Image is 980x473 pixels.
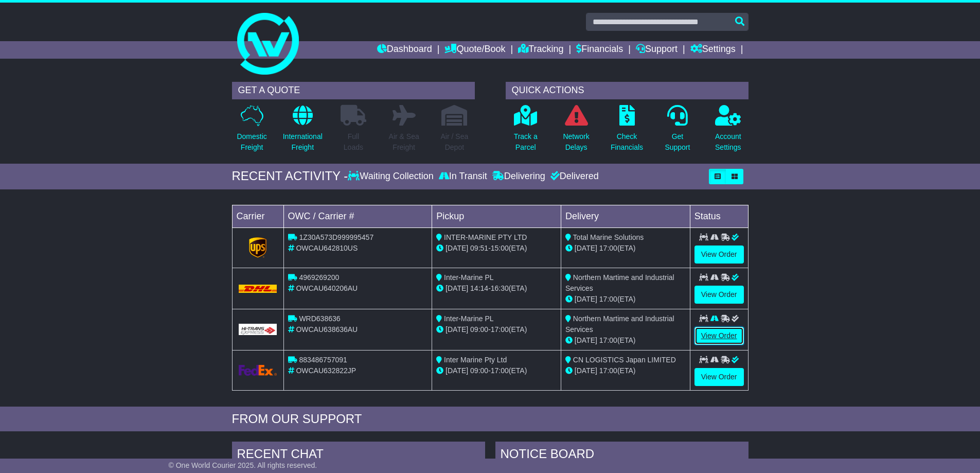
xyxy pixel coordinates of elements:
[299,273,339,282] span: 4969269200
[491,284,509,292] span: 16:30
[446,366,468,375] span: [DATE]
[565,335,686,346] div: (ETA)
[470,366,488,375] span: 09:00
[283,205,432,227] td: OWC / Carrier #
[236,104,267,159] a: DomesticFreight
[611,131,643,153] p: Check Financials
[446,325,468,334] span: [DATE]
[239,285,277,293] img: DHL.png
[436,365,557,376] div: - (ETA)
[377,41,432,59] a: Dashboard
[348,171,436,182] div: Waiting Collection
[470,244,488,252] span: 09:51
[573,356,676,364] span: CN LOGISTICS Japan LIMITED
[237,131,266,153] p: Domestic Freight
[636,41,678,59] a: Support
[491,244,509,252] span: 15:00
[444,41,505,59] a: Quote/Book
[565,294,686,305] div: (ETA)
[514,131,538,153] p: Track a Parcel
[341,131,366,153] p: Full Loads
[694,246,744,264] a: View Order
[694,327,744,345] a: View Order
[513,104,538,159] a: Track aParcel
[169,461,317,469] span: © One World Courier 2025. All rights reserved.
[563,131,589,153] p: Network Delays
[444,356,507,364] span: Inter Marine Pty Ltd
[565,365,686,376] div: (ETA)
[239,365,277,376] img: GetCarrierServiceLogo
[599,244,617,252] span: 17:00
[565,314,674,334] span: Northern Martime and Industrial Services
[575,366,597,375] span: [DATE]
[444,314,493,323] span: Inter-Marine PL
[575,295,597,303] span: [DATE]
[664,104,690,159] a: GetSupport
[506,82,749,99] div: QUICK ACTIONS
[690,41,736,59] a: Settings
[599,336,617,344] span: 17:00
[576,41,623,59] a: Financials
[436,283,557,294] div: - (ETA)
[282,104,323,159] a: InternationalFreight
[296,244,358,252] span: OWCAU642810US
[694,286,744,304] a: View Order
[446,244,468,252] span: [DATE]
[436,324,557,335] div: - (ETA)
[665,131,690,153] p: Get Support
[575,244,597,252] span: [DATE]
[299,314,340,323] span: WRD638636
[694,368,744,386] a: View Order
[573,233,644,241] span: Total Marine Solutions
[562,104,590,159] a: NetworkDelays
[232,82,475,99] div: GET A QUOTE
[389,131,419,153] p: Air & Sea Freight
[296,366,356,375] span: OWCAU632822JP
[565,273,674,292] span: Northern Martime and Industrial Services
[249,237,266,258] img: GetCarrierServiceLogo
[446,284,468,292] span: [DATE]
[561,205,690,227] td: Delivery
[432,205,561,227] td: Pickup
[283,131,323,153] p: International Freight
[599,366,617,375] span: 17:00
[575,336,597,344] span: [DATE]
[518,41,563,59] a: Tracking
[232,169,348,184] div: RECENT ACTIVITY -
[490,171,548,182] div: Delivering
[296,284,358,292] span: OWCAU640206AU
[610,104,644,159] a: CheckFinancials
[299,233,373,241] span: 1Z30A573D999995457
[495,442,749,469] div: NOTICE BOARD
[548,171,599,182] div: Delivered
[470,325,488,334] span: 09:00
[436,243,557,254] div: - (ETA)
[715,131,741,153] p: Account Settings
[232,412,749,427] div: FROM OUR SUPPORT
[715,104,742,159] a: AccountSettings
[444,273,493,282] span: Inter-Marine PL
[441,131,469,153] p: Air / Sea Depot
[491,325,509,334] span: 17:00
[470,284,488,292] span: 14:14
[690,205,748,227] td: Status
[444,233,527,241] span: INTER-MARINE PTY LTD
[491,366,509,375] span: 17:00
[239,324,277,335] img: GetCarrierServiceLogo
[565,243,686,254] div: (ETA)
[599,295,617,303] span: 17:00
[232,205,283,227] td: Carrier
[436,171,490,182] div: In Transit
[232,442,485,469] div: RECENT CHAT
[296,325,358,334] span: OWCAU638636AU
[299,356,347,364] span: 883486757091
